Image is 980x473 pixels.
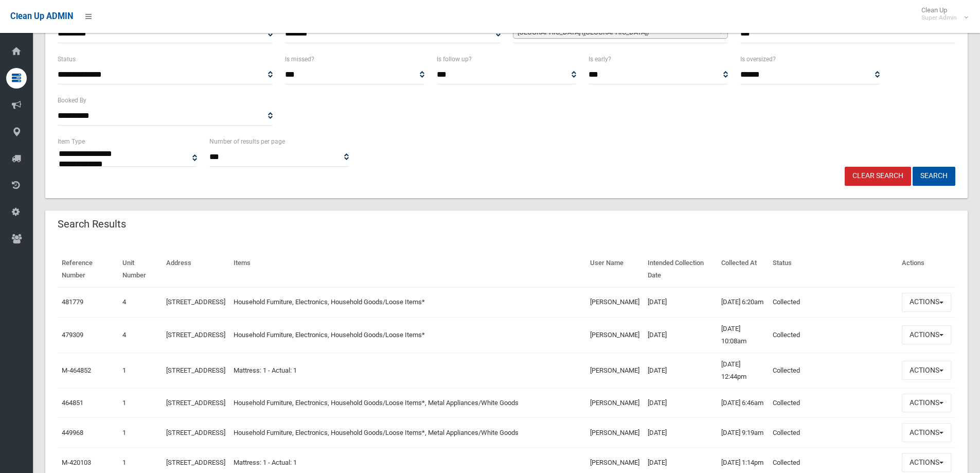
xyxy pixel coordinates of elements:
a: [STREET_ADDRESS] [166,298,225,306]
td: Household Furniture, Electronics, Household Goods/Loose Items*, Metal Appliances/White Goods [229,418,586,448]
td: Collected [769,388,898,418]
a: M-420103 [62,459,91,466]
a: [STREET_ADDRESS] [166,331,225,339]
td: 1 [118,418,162,448]
th: Intended Collection Date [644,252,717,287]
td: [DATE] [644,388,717,418]
th: Items [229,252,586,287]
label: Number of results per page [209,136,285,147]
td: [DATE] 6:46am [717,388,769,418]
button: Actions [902,325,951,344]
td: [DATE] 12:44pm [717,353,769,388]
a: [STREET_ADDRESS] [166,366,225,374]
td: 4 [118,287,162,317]
button: Actions [902,453,951,472]
td: [PERSON_NAME] [586,353,644,388]
td: [DATE] 9:19am [717,418,769,448]
a: 449968 [62,429,83,436]
td: Household Furniture, Electronics, Household Goods/Loose Items* [229,317,586,353]
a: [STREET_ADDRESS] [166,459,225,466]
a: [STREET_ADDRESS] [166,429,225,436]
th: Actions [898,252,955,287]
a: 464851 [62,399,83,407]
label: Is early? [589,54,611,65]
td: [DATE] 10:08am [717,317,769,353]
small: Super Admin [921,14,957,22]
td: [DATE] [644,418,717,448]
td: Household Furniture, Electronics, Household Goods/Loose Items*, Metal Appliances/White Goods [229,388,586,418]
label: Status [58,54,76,65]
button: Actions [902,394,951,413]
th: User Name [586,252,644,287]
span: Clean Up ADMIN [10,11,73,21]
th: Collected At [717,252,769,287]
span: Clean Up [916,6,967,22]
a: [STREET_ADDRESS] [166,399,225,407]
td: 1 [118,388,162,418]
td: Collected [769,317,898,353]
td: [PERSON_NAME] [586,388,644,418]
td: [DATE] [644,317,717,353]
td: [PERSON_NAME] [586,317,644,353]
header: Search Results [45,214,138,234]
th: Status [769,252,898,287]
a: M-464852 [62,366,91,374]
td: Collected [769,418,898,448]
th: Reference Number [58,252,118,287]
td: [DATE] [644,287,717,317]
a: 479309 [62,331,83,339]
th: Address [162,252,229,287]
td: [PERSON_NAME] [586,287,644,317]
td: [DATE] [644,353,717,388]
td: [DATE] 6:20am [717,287,769,317]
a: Clear Search [845,167,911,186]
td: 4 [118,317,162,353]
td: Collected [769,353,898,388]
td: Household Furniture, Electronics, Household Goods/Loose Items* [229,287,586,317]
label: Is missed? [285,54,314,65]
label: Item Type [58,136,85,147]
label: Is follow up? [437,54,472,65]
button: Actions [902,361,951,380]
button: Search [913,167,955,186]
td: Collected [769,287,898,317]
th: Unit Number [118,252,162,287]
td: Mattress: 1 - Actual: 1 [229,353,586,388]
td: [PERSON_NAME] [586,418,644,448]
label: Booked By [58,95,86,106]
a: 481779 [62,298,83,306]
td: 1 [118,353,162,388]
button: Actions [902,293,951,312]
button: Actions [902,423,951,442]
label: Is oversized? [740,54,776,65]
